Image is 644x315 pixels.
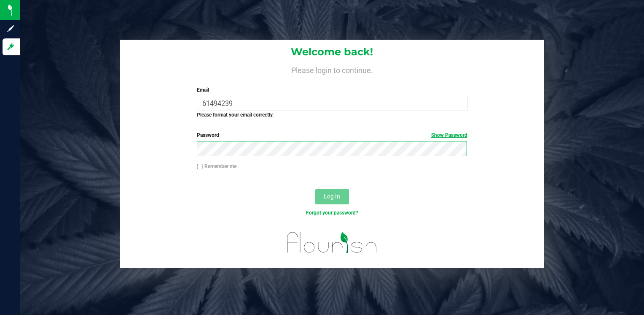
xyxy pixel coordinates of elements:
img: flourish_logo.svg [279,225,385,260]
a: Show Password [431,132,467,138]
input: Remember me [197,164,203,170]
label: Remember me [197,163,236,170]
h4: Please login to continue. [120,64,545,74]
a: Forgot your password? [306,210,358,216]
span: Log In [324,193,340,200]
inline-svg: Sign up [6,24,15,33]
span: Password [197,132,219,138]
button: Log In [315,189,349,204]
strong: Please format your email correctly. [197,112,274,118]
h1: Welcome back! [120,46,545,57]
inline-svg: Log in [6,43,15,51]
label: Email [197,86,467,94]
